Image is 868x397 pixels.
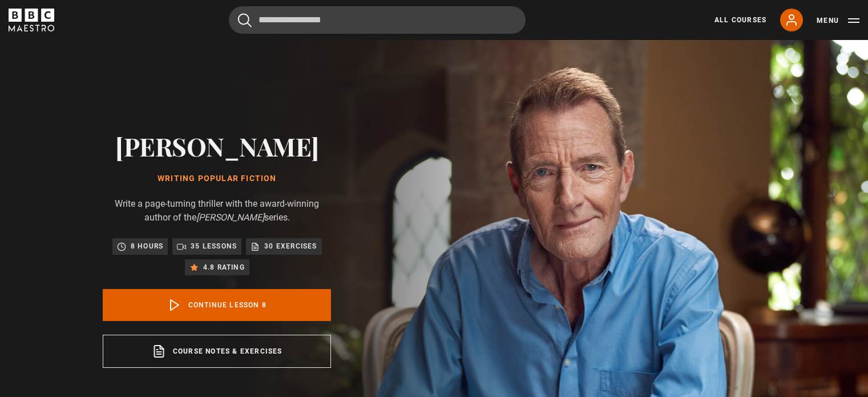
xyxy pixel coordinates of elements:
[238,13,252,27] button: Submit the search query
[103,174,331,183] h1: Writing Popular Fiction
[203,262,245,273] p: 4.8 rating
[817,15,859,26] button: Toggle navigation
[103,131,331,161] h2: [PERSON_NAME]
[131,240,163,252] p: 8 hours
[103,335,331,368] a: Course notes & exercises
[9,9,54,31] svg: BBC Maestro
[229,6,526,34] input: Search
[103,197,331,224] p: Write a page-turning thriller with the award-winning author of the series.
[191,240,237,252] p: 35 lessons
[714,15,766,25] a: All Courses
[103,289,331,321] a: Continue lesson 8
[196,212,264,223] i: [PERSON_NAME]
[264,240,317,252] p: 30 exercises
